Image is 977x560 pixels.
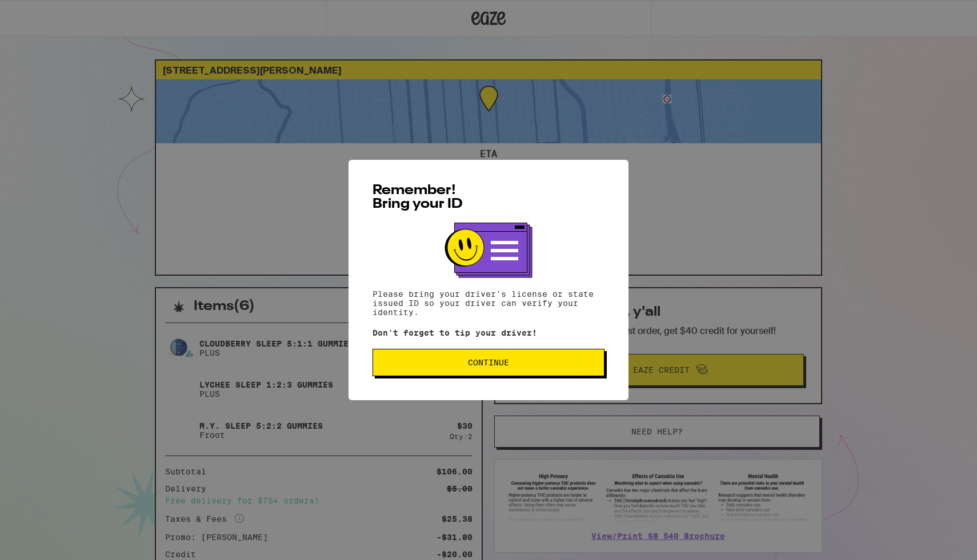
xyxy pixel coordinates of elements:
[468,358,509,366] span: Continue
[373,289,604,317] p: Please bring your driver's license or state issued ID so your driver can verify your identity.
[373,328,604,337] p: Don't forget to tip your driver!
[7,8,82,17] span: Hi. Need any help?
[373,349,604,376] button: Continue
[373,184,463,211] span: Remember! Bring your ID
